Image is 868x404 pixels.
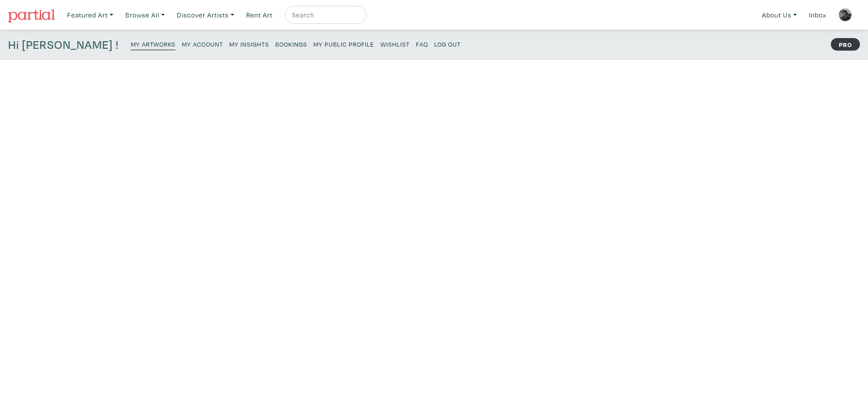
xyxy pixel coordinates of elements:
a: Browse All [121,6,169,24]
a: FAQ [416,38,428,50]
h4: Hi [PERSON_NAME] ! [8,38,119,52]
a: About Us [758,6,801,24]
a: Featured Art [63,6,117,24]
a: Discover Artists [173,6,238,24]
strong: PRO [831,38,860,51]
a: My Insights [229,38,269,50]
input: Search [291,9,358,21]
a: My Public Profile [313,38,374,50]
small: Bookings [275,40,307,48]
a: My Artworks [131,38,175,50]
small: Log Out [434,40,461,48]
small: My Insights [229,40,269,48]
small: My Artworks [131,40,175,48]
a: My Account [182,38,223,50]
a: Log Out [434,38,461,50]
a: Inbox [805,6,830,24]
small: FAQ [416,40,428,48]
img: phpThumb.php [838,8,852,21]
a: Wishlist [381,38,410,50]
a: Rent Art [242,6,277,24]
small: My Account [182,40,223,48]
small: My Public Profile [313,40,374,48]
a: Bookings [275,38,307,50]
small: Wishlist [381,40,410,48]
